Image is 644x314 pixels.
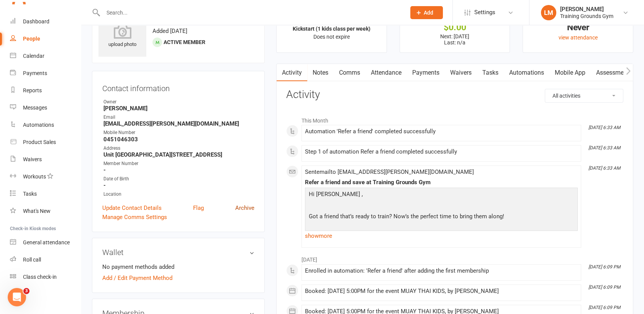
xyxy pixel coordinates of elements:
[22,4,34,16] img: Profile image for Toby
[10,151,81,168] a: Waivers
[118,149,125,155] a: Source reference 143309:
[10,268,81,286] a: Class kiosk mode
[37,4,87,10] h1: [PERSON_NAME]
[23,208,51,214] div: What's New
[10,251,81,268] a: Roll call
[103,191,254,198] div: Location
[293,26,370,32] strong: Kickstart (1 kids class per week)
[98,23,146,49] div: upload photo
[588,125,620,130] i: [DATE] 6:33 AM
[37,10,95,17] p: The team can also help
[10,203,81,220] a: What's New
[12,216,141,245] div: You can then manually select recipients each time you want to send it, either by searching indivi...
[407,33,503,46] p: Next: [DATE] Last: n/a
[131,248,144,260] button: Send a message…
[588,285,620,290] i: [DATE] 6:09 PM
[49,141,79,147] b: Messages
[305,231,578,241] a: show more
[277,64,307,82] a: Activity
[591,64,637,82] a: Assessments
[477,64,504,82] a: Tasks
[588,165,620,171] i: [DATE] 6:33 AM
[286,89,623,101] h3: Activity
[286,113,623,125] li: This Month
[103,175,254,183] div: Date of Birth
[12,251,18,257] button: Upload attachment
[10,13,81,30] a: Dashboard
[23,139,56,145] div: Product Sales
[152,28,187,34] time: Added [DATE]
[307,64,334,82] a: Notes
[10,116,81,134] a: Automations
[34,95,141,110] div: i dont want it to be an automation i just want it saved so i email as required
[120,3,134,18] button: Home
[103,151,254,158] strong: Unit [GEOGRAPHIC_DATA][STREET_ADDRESS]
[103,98,254,106] div: Owner
[23,87,42,93] div: Reports
[10,82,81,99] a: Reports
[12,126,141,155] div: You can create and save email templates for manual sending through our bulk messaging system. Go ...
[102,203,162,213] a: Update Contact Details
[365,64,407,82] a: Attendance
[10,65,81,82] a: Payments
[530,23,626,31] div: Never
[504,64,549,82] a: Automations
[23,288,29,294] span: 3
[103,129,254,136] div: Mobile Number
[24,251,30,257] button: Emoji picker
[6,90,147,121] div: Leslie says…
[102,81,254,93] h3: Contact information
[10,234,81,251] a: General attendance kiosk mode
[23,53,44,59] div: Calendar
[134,3,148,17] div: Close
[78,183,84,189] a: Source reference 143294:
[36,251,43,257] button: Gif picker
[560,13,613,20] div: Training Grounds Gym
[103,105,254,112] strong: [PERSON_NAME]
[23,122,54,128] div: Automations
[193,203,204,213] a: Flag
[10,134,81,151] a: Product Sales
[424,10,433,16] span: Add
[23,36,40,42] div: People
[23,156,42,162] div: Waivers
[305,288,578,294] div: Booked: [DATE] 5:00PM for the event MUAY THAI KIDS, by [PERSON_NAME]
[7,235,147,248] textarea: Message…
[334,64,365,82] a: Comms
[103,120,254,127] strong: [EMAIL_ADDRESS][PERSON_NAME][DOMAIN_NAME]
[588,145,620,150] i: [DATE] 6:33 AM
[588,264,620,270] i: [DATE] 6:09 PM
[10,185,81,203] a: Tasks
[10,47,81,65] a: Calendar
[103,136,254,143] strong: 0451046303
[8,288,26,306] iframe: Intercom live chat
[6,121,147,277] div: You can create and save email templates for manual sending through our bulk messaging system. Go ...
[10,99,81,116] a: Messages
[410,6,443,19] button: Add
[12,72,141,80] div: Does this help with what you're looking for?
[235,203,254,213] a: Archive
[6,121,147,278] div: Toby says…
[541,5,556,20] div: LM
[164,39,205,45] span: Active member
[103,160,254,167] div: Member Number
[23,70,47,76] div: Payments
[445,64,477,82] a: Waivers
[103,114,254,121] div: Email
[102,213,167,222] a: Manage Comms Settings
[307,212,576,223] p: Got a friend that’s ready to train? Now’s the perfect time to bring them along!
[23,257,41,263] div: Roll call
[23,191,37,197] div: Tasks
[23,173,46,180] div: Workouts
[12,159,141,212] div: When composing your email, you can create and save frequently used messages as templates, so they...
[102,262,254,271] li: No payment methods added
[103,182,254,189] strong: -
[559,34,598,41] a: view attendance
[560,6,613,13] div: [PERSON_NAME]
[305,179,578,186] div: Refer a friend and save at Training Grounds Gym
[286,252,623,264] li: [DATE]
[305,168,474,175] span: Sent email to [EMAIL_ADDRESS][PERSON_NAME][DOMAIN_NAME]
[49,251,55,257] button: Start recording
[5,3,20,18] button: go back
[10,30,81,47] a: People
